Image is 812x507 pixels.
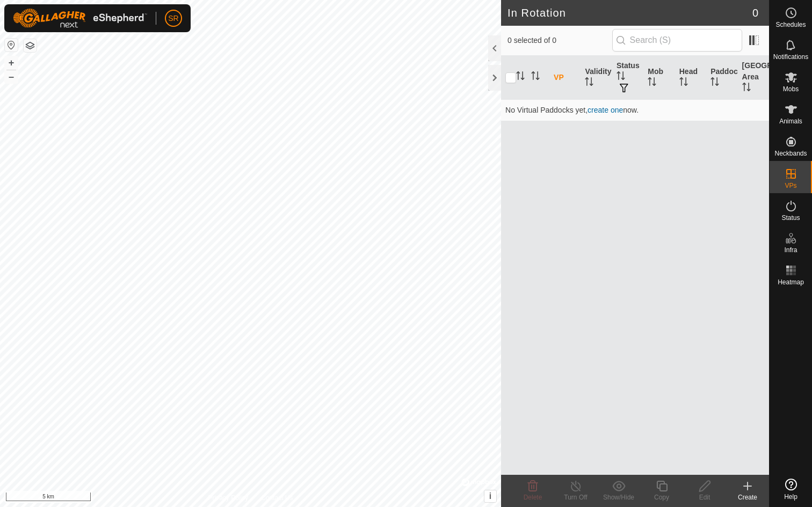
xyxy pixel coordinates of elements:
span: Schedules [775,21,806,28]
span: VPs [785,182,796,189]
p-sorticon: Activate to sort [742,84,751,93]
th: VP [549,56,581,100]
div: Edit [683,493,726,502]
h2: In Rotation [508,6,752,19]
span: Delete [524,494,542,501]
a: Contact Us [261,493,293,503]
div: Turn Off [554,493,597,502]
span: Infra [784,247,797,253]
td: No Virtual Paddocks yet, now. [501,99,769,121]
button: – [5,70,18,83]
span: Neckbands [774,150,807,157]
p-sorticon: Activate to sort [585,79,593,87]
span: Mobs [783,86,799,92]
th: Validity [581,56,612,100]
button: i [484,490,496,502]
span: Animals [779,118,802,124]
p-sorticon: Activate to sort [679,79,688,87]
a: Privacy Policy [208,493,248,503]
p-sorticon: Activate to sort [516,73,525,82]
p-sorticon: Activate to sort [711,79,719,87]
span: Status [781,215,800,221]
div: Show/Hide [597,493,640,502]
span: SR [168,13,178,24]
th: Status [612,56,643,100]
p-sorticon: Activate to sort [648,79,656,87]
span: Help [784,494,798,500]
div: Copy [640,493,683,502]
img: Gallagher Logo [13,9,147,28]
span: Heatmap [778,279,804,285]
span: 0 [752,5,758,21]
th: Mob [643,56,675,100]
th: [GEOGRAPHIC_DATA] Area [738,56,769,100]
button: + [5,56,18,69]
span: 0 selected of 0 [508,35,612,46]
a: create one [588,106,623,114]
span: Notifications [773,54,808,60]
input: Search (S) [612,29,742,52]
div: Create [726,493,769,502]
span: i [489,491,491,501]
p-sorticon: Activate to sort [531,73,540,82]
button: Reset Map [5,39,18,52]
th: Head [675,56,706,100]
th: Paddock [706,56,737,100]
p-sorticon: Activate to sort [617,73,625,82]
button: Map Layers [24,39,37,52]
a: Help [770,474,812,504]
